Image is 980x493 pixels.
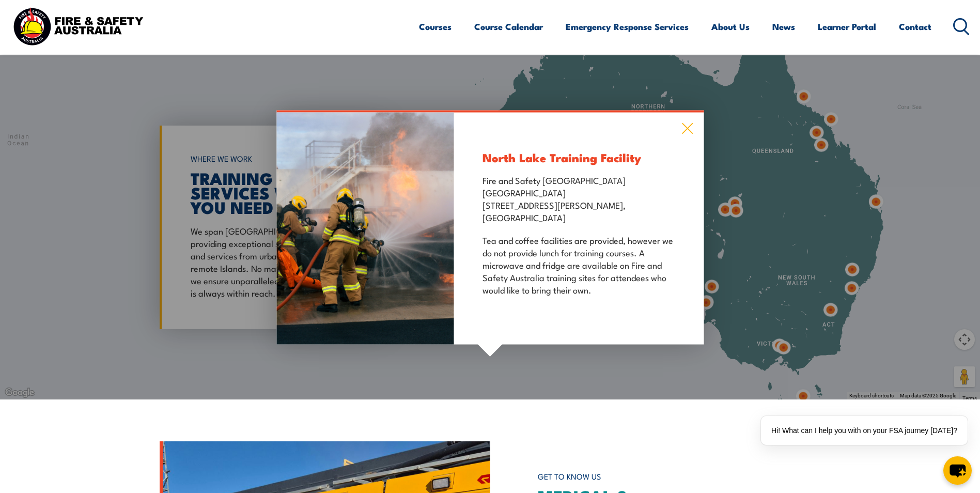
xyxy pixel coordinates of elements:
h6: GET TO KNOW US [538,467,821,486]
a: Emergency Response Services [566,13,689,40]
a: About Us [711,13,750,40]
a: Course Calendar [474,13,543,40]
p: Fire and Safety [GEOGRAPHIC_DATA] [GEOGRAPHIC_DATA] [STREET_ADDRESS][PERSON_NAME], [GEOGRAPHIC_DATA] [483,173,675,223]
a: Courses [419,13,452,40]
a: News [772,13,795,40]
h3: North Lake Training Facility [483,151,675,163]
div: Hi! What can I help you with on your FSA journey [DATE]? [761,416,968,445]
p: Tea and coffee facilities are provided, however we do not provide lunch for training courses. A m... [483,233,675,295]
button: chat-button [943,456,972,485]
a: Contact [899,13,931,40]
a: Learner Portal [818,13,876,40]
